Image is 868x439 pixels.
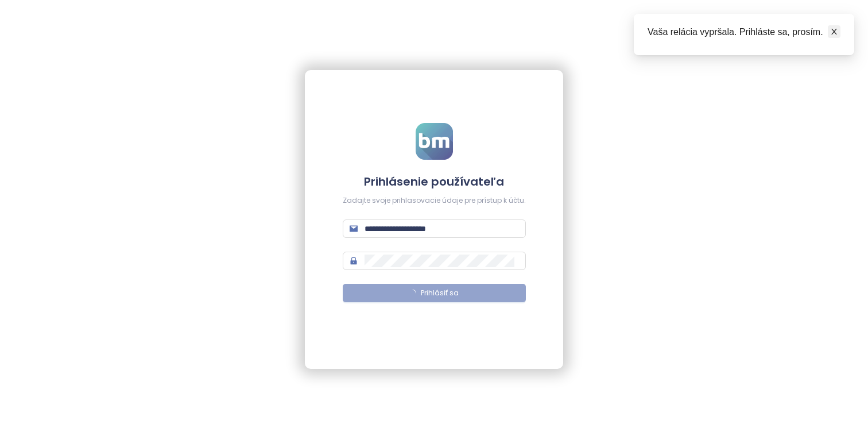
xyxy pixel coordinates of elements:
div: Zadajte svoje prihlasovacie údaje pre prístup k účtu. [343,195,526,206]
h4: Prihlásenie používateľa [343,174,526,190]
span: loading [409,290,416,296]
img: logo [416,123,453,160]
span: close [830,28,838,36]
span: Prihlásiť sa [421,288,459,299]
button: Prihlásiť sa [343,284,526,302]
div: Vaša relácia vypršala. Prihláste sa, prosím. [648,25,840,39]
span: mail [350,225,358,233]
span: lock [350,257,358,265]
